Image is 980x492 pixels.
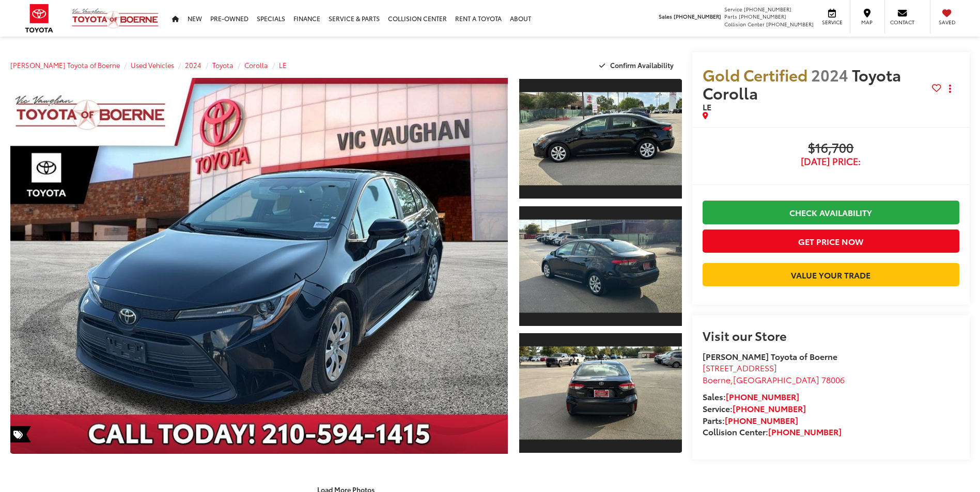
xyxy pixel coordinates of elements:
[703,373,730,385] span: Boerne
[936,19,958,26] span: Saved
[5,76,513,456] img: 2024 Toyota Corolla LE
[703,263,959,286] a: Value Your Trade
[674,12,721,20] span: [PHONE_NUMBER]
[941,80,959,98] button: Actions
[949,85,951,93] span: dropdown dots
[131,60,174,70] a: Used Vehicles
[703,141,959,156] span: $16,700
[811,63,848,86] span: 2024
[724,20,765,28] span: Collision Center
[726,390,799,402] a: [PHONE_NUMBER]
[768,425,842,437] a: [PHONE_NUMBER]
[744,5,791,13] span: [PHONE_NUMBER]
[594,56,682,74] button: Confirm Availability
[855,19,878,26] span: Map
[733,373,819,385] span: [GEOGRAPHIC_DATA]
[703,201,959,224] a: Check Availability
[703,101,711,112] span: LE
[185,60,201,70] a: 2024
[10,78,508,454] a: Expand Photo 0
[659,12,672,20] span: Sales
[10,426,31,442] span: Special
[890,19,914,26] span: Contact
[703,414,798,426] strong: Parts:
[703,362,777,373] span: [STREET_ADDRESS]
[703,329,959,342] h2: Visit our Store
[519,332,681,454] a: Expand Photo 3
[703,350,837,362] strong: [PERSON_NAME] Toyota of Boerne
[724,5,742,13] span: Service
[703,402,806,414] strong: Service:
[518,347,683,440] img: 2024 Toyota Corolla LE
[733,402,806,414] a: [PHONE_NUMBER]
[766,20,814,28] span: [PHONE_NUMBER]
[739,12,786,20] span: [PHONE_NUMBER]
[703,156,959,167] span: [DATE] Price:
[519,205,681,327] a: Expand Photo 2
[703,63,901,104] span: Toyota Corolla
[518,219,683,313] img: 2024 Toyota Corolla LE
[519,78,681,200] a: Expand Photo 1
[703,229,959,253] button: Get Price Now
[10,60,120,70] a: [PERSON_NAME] Toyota of Boerne
[820,19,844,26] span: Service
[212,60,234,70] a: Toyota
[703,63,807,86] span: Gold Certified
[703,425,842,437] strong: Collision Center:
[703,362,845,385] a: [STREET_ADDRESS] Boerne,[GEOGRAPHIC_DATA] 78006
[703,373,845,385] span: ,
[703,390,799,402] strong: Sales:
[610,60,674,70] span: Confirm Availability
[725,414,798,426] a: [PHONE_NUMBER]
[724,12,737,20] span: Parts
[518,92,683,186] img: 2024 Toyota Corolla LE
[821,373,845,385] span: 78006
[244,60,268,70] a: Corolla
[279,60,287,70] a: LE
[71,8,159,29] img: Vic Vaughan Toyota of Boerne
